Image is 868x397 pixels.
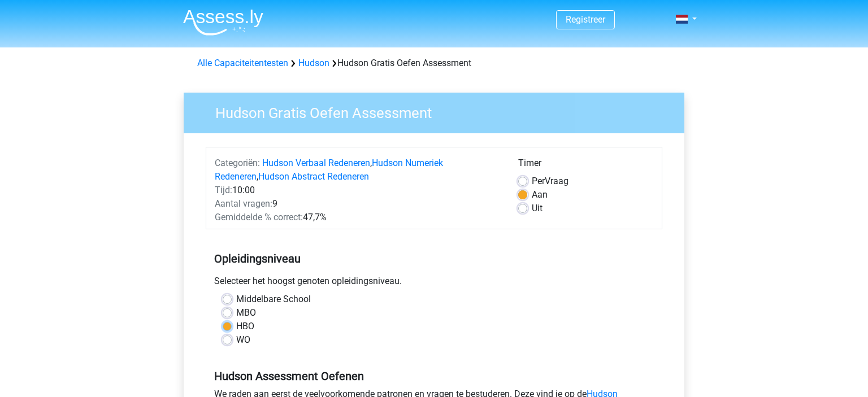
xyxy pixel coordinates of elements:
[262,158,370,168] a: Hudson Verbaal Redeneren
[206,197,510,211] div: 9
[215,212,303,223] span: Gemiddelde % correct:
[236,293,311,306] label: Middelbare School
[214,369,654,383] h5: Hudson Assessment Oefenen
[532,188,548,202] label: Aan
[236,306,256,320] label: MBO
[258,171,369,182] a: Hudson Abstract Redeneren
[206,184,510,197] div: 10:00
[518,156,653,174] div: Timer
[215,185,232,195] span: Tijd:
[298,58,329,68] a: Hudson
[193,56,675,70] div: Hudson Gratis Oefen Assessment
[215,198,272,209] span: Aantal vragen:
[206,156,510,184] div: , ,
[566,14,605,25] a: Registreer
[236,333,250,347] label: WO
[215,158,260,168] span: Categoriën:
[532,202,542,215] label: Uit
[206,211,510,224] div: 47,7%
[183,9,263,36] img: Assessly
[214,247,654,270] h5: Opleidingsniveau
[197,58,288,68] a: Alle Capaciteitentesten
[532,174,568,188] label: Vraag
[202,100,676,122] h3: Hudson Gratis Oefen Assessment
[206,274,662,293] div: Selecteer het hoogst genoten opleidingsniveau.
[236,320,254,333] label: HBO
[532,176,545,186] span: Per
